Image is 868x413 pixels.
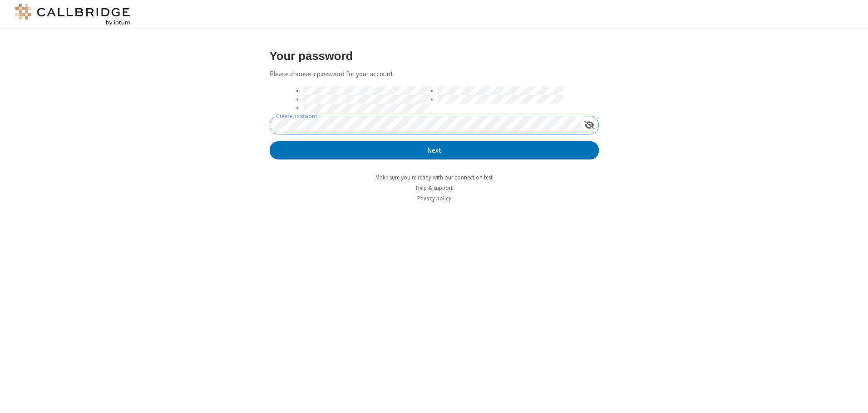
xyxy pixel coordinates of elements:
h3: Your password [270,50,599,62]
img: logo@2x.png [14,4,132,25]
a: Help & support [416,184,453,192]
button: Next [270,141,599,159]
a: Privacy policy [417,194,451,202]
div: Show password [581,116,598,133]
a: Make sure you're ready with our connection test [375,174,493,181]
input: Create password [270,116,581,134]
p: Please choose a password for your account. [270,69,599,80]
